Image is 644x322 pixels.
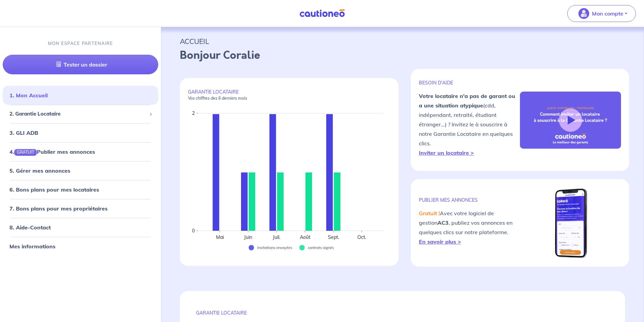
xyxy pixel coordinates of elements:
img: mobile-lokeo.png [553,187,588,258]
p: GARANTIE LOCATAIRE [188,89,390,101]
a: 3. GLI ADB [9,129,38,136]
div: 4.GRATUITPublier mes annonces [3,145,158,158]
p: GARANTIE LOCATAIRE [196,310,609,316]
p: ACCUEIL [180,35,625,47]
p: BESOIN D'AIDE [419,80,520,86]
a: 7. Bons plans pour mes propriétaires [9,205,108,212]
img: video-gli-new-none.jpg [520,92,621,148]
img: illu_account_valid_menu.svg [578,8,589,19]
text: Oct. [357,234,366,240]
button: illu_account_valid_menu.svgMon compte [567,5,636,22]
a: 5. Gérer mes annonces [9,167,70,174]
div: 5. Gérer mes annonces [3,164,158,177]
strong: AC3 [437,219,449,226]
p: MON ESPACE PARTENAIRE [48,40,113,47]
text: Juin [244,234,252,240]
a: 4.GRATUITPublier mes annonces [9,148,95,155]
text: Août [300,234,310,240]
a: Mes informations [9,243,55,250]
text: 2 [192,110,195,116]
a: 8. Aide-Contact [9,224,51,231]
p: Mon compte [592,9,623,18]
div: 8. Aide-Contact [3,221,158,234]
a: 6. Bons plans pour mes locataires [9,186,99,193]
img: Cautioneo [297,9,348,18]
div: 7. Bons plans pour mes propriétaires [3,202,158,215]
text: Sept. [328,234,339,240]
strong: Votre locataire n'a pas de garant ou a une situation atypique [419,93,515,109]
a: Inviter un locataire > [419,149,474,156]
text: Mai [216,234,224,240]
text: Juil. [272,234,280,240]
div: 2. Garantie Locataire [3,107,158,121]
p: publier mes annonces [419,197,520,203]
p: (cdd, indépendant, retraité, étudiant étranger...) ? Invitez le à souscrire à notre Garantie Loca... [419,91,520,157]
a: En savoir plus > [419,238,461,245]
p: Bonjour Coralie [180,47,625,64]
text: 0 [192,228,195,234]
p: Avec votre logiciel de gestion , publiez vos annonces en quelques clics sur notre plateforme. [419,208,520,246]
div: 3. GLI ADB [3,126,158,140]
span: 2. Garantie Locataire [9,110,146,118]
div: Mes informations [3,240,158,253]
a: 1. Mon Accueil [9,92,48,99]
em: Vos chiffres des 6 derniers mois [188,96,247,101]
em: Gratuit ! [419,210,440,217]
div: 6. Bons plans pour mes locataires [3,183,158,196]
div: 1. Mon Accueil [3,89,158,102]
a: Tester un dossier [3,55,158,74]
